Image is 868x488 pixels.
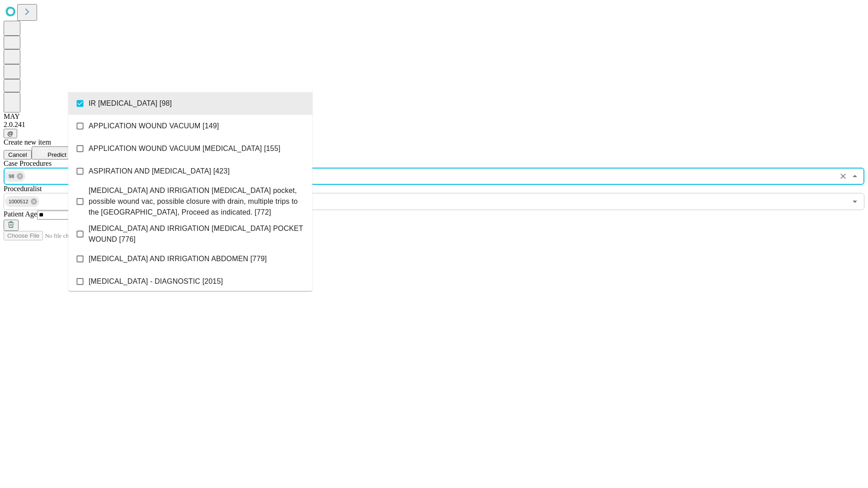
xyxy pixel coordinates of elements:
[89,121,219,131] span: APPLICATION WOUND VACUUM [149]
[4,121,864,129] div: 2.0.241
[5,196,39,207] div: 1000512
[89,166,230,177] span: ASPIRATION AND [MEDICAL_DATA] [423]
[47,151,66,158] span: Predict
[4,113,864,121] div: MAY
[837,170,849,183] button: Clear
[32,146,73,160] button: Predict
[89,98,172,109] span: IR [MEDICAL_DATA] [98]
[89,143,280,154] span: APPLICATION WOUND VACUUM [MEDICAL_DATA] [155]
[5,197,32,207] span: 1000512
[4,185,42,192] span: Proceduralist
[4,160,52,167] span: Scheduled Procedure
[89,276,223,287] span: [MEDICAL_DATA] - DIAGNOSTIC [2015]
[5,171,18,182] span: 98
[4,150,32,160] button: Cancel
[89,185,305,218] span: [MEDICAL_DATA] AND IRRIGATION [MEDICAL_DATA] pocket, possible wound vac, possible closure with dr...
[849,195,861,208] button: Open
[7,130,14,137] span: @
[89,253,267,264] span: [MEDICAL_DATA] AND IRRIGATION ABDOMEN [779]
[8,151,27,158] span: Cancel
[89,223,305,245] span: [MEDICAL_DATA] AND IRRIGATION [MEDICAL_DATA] POCKET WOUND [776]
[5,171,25,182] div: 98
[4,129,17,138] button: @
[4,138,51,146] span: Create new item
[849,170,861,183] button: Close
[4,210,37,218] span: Patient Age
